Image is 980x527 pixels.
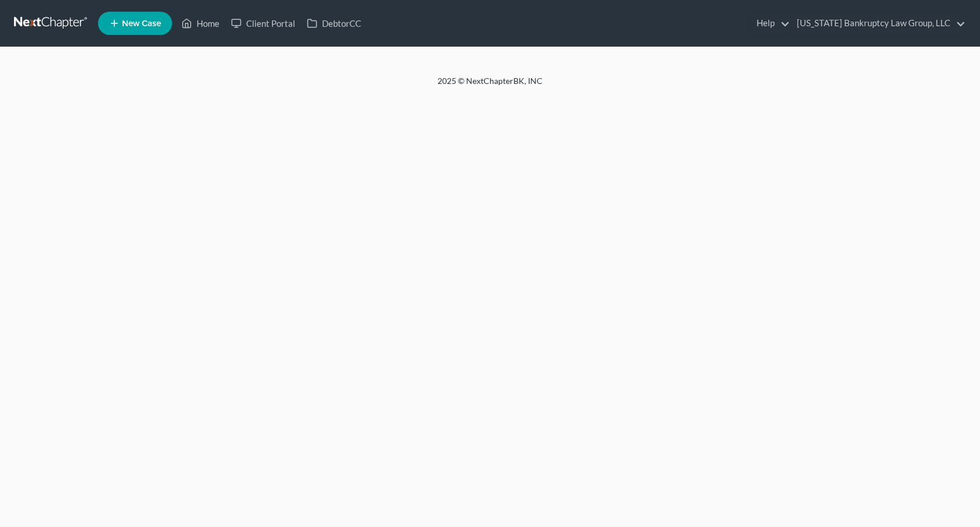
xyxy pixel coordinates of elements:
a: Client Portal [225,13,301,34]
div: 2025 © NextChapterBK, INC [157,75,822,96]
new-legal-case-button: New Case [98,12,172,35]
a: Home [176,13,225,34]
a: [US_STATE] Bankruptcy Law Group, LLC [791,13,965,34]
a: Help [751,13,790,34]
a: DebtorCC [301,13,367,34]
